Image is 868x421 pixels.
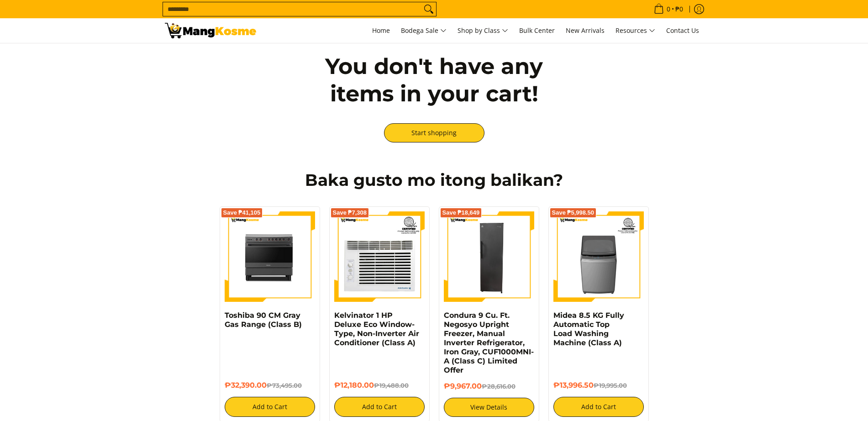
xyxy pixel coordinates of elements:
[665,6,672,12] span: 0
[372,26,390,35] span: Home
[334,397,425,417] button: Add to Cart
[333,210,367,216] span: Save ₱7,308
[225,311,302,329] a: Toshiba 90 CM Gray Gas Range (Class B)
[615,25,655,37] span: Resources
[515,18,559,43] a: Bulk Center
[482,383,516,390] del: ₱28,616.00
[265,18,704,43] nav: Main Menu
[442,210,480,216] span: Save ₱18,649
[651,4,686,14] span: •
[666,26,699,35] span: Contact Us
[368,18,395,43] a: Home
[444,382,534,391] h6: ₱9,967.00
[444,311,534,374] a: Condura 9 Cu. Ft. Negosyo Upright Freezer, Manual Inverter Refrigerator, Iron Gray, CUF1000MNI-A ...
[553,311,624,347] a: Midea 8.5 KG Fully Automatic Top Load Washing Machine (Class A)
[662,18,704,43] a: Contact Us
[594,382,627,389] del: ₱19,995.00
[225,397,315,417] button: Add to Cart
[561,18,609,43] a: New Arrivals
[165,170,704,190] h2: Baka gusto mo itong balikan?
[334,311,419,347] a: Kelvinator 1 HP Deluxe Eco Window-Type, Non-Inverter Air Conditioner (Class A)
[553,211,644,302] img: Midea 8.5 KG Fully Automatic Top Load Washing Machine (Class A)
[553,397,644,417] button: Add to Cart
[444,398,534,417] a: View Details
[444,211,534,302] img: Condura 9 Cu. Ft. Negosyo Upright Freezer, Manual Inverter Refrigerator, Iron Gray, CUF1000MNI-A ...
[225,212,315,302] img: toshiba-90-cm-5-burner-gas-range-gray-full-view-mang-kosme
[374,382,409,389] del: ₱19,488.00
[611,18,660,43] a: Resources
[396,18,451,43] a: Bodega Sale
[553,381,644,390] h6: ₱13,996.50
[384,123,484,142] a: Start shopping
[267,382,302,389] del: ₱73,495.00
[225,381,315,390] h6: ₱32,390.00
[458,25,508,37] span: Shop by Class
[334,381,425,390] h6: ₱12,180.00
[552,210,594,216] span: Save ₱5,998.50
[453,18,513,43] a: Shop by Class
[334,211,425,302] img: Kelvinator 1 HP Deluxe Eco Window-Type, Non-Inverter Air Conditioner (Class A)
[674,6,684,12] span: ₱0
[165,23,256,38] img: Your Shopping Cart | Mang Kosme
[302,53,567,107] h2: You don't have any items in your cart!
[223,210,261,216] span: Save ₱41,105
[566,26,605,35] span: New Arrivals
[519,26,555,35] span: Bulk Center
[401,25,447,37] span: Bodega Sale
[421,2,436,16] button: Search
